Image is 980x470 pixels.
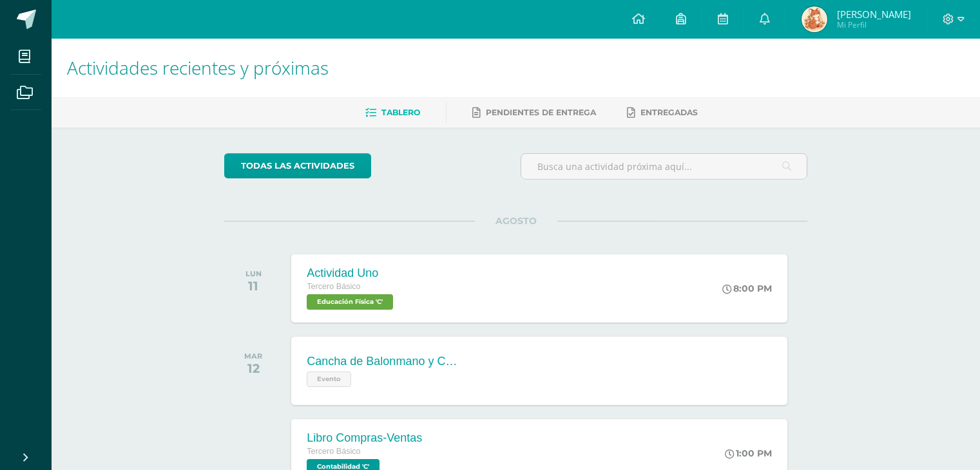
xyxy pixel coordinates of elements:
[381,108,420,117] span: Tablero
[307,294,393,310] span: Educación Física 'C'
[307,447,360,456] span: Tercero Básico
[640,108,698,117] span: Entregadas
[67,55,329,80] span: Actividades recientes y próximas
[472,102,596,123] a: Pendientes de entrega
[244,361,262,376] div: 12
[802,6,827,32] img: 0dc22e052817e1e85183dd7fefca1ea7.png
[307,282,360,291] span: Tercero Básico
[837,8,911,21] span: [PERSON_NAME]
[244,352,262,361] div: MAR
[245,278,262,294] div: 11
[365,102,420,123] a: Tablero
[521,154,807,179] input: Busca una actividad próxima aquí...
[224,153,371,178] a: todas las Actividades
[475,215,557,227] span: AGOSTO
[245,269,262,278] div: LUN
[837,19,911,30] span: Mi Perfil
[307,267,396,280] div: Actividad Uno
[486,108,596,117] span: Pendientes de entrega
[307,431,422,445] div: Libro Compras-Ventas
[627,102,698,123] a: Entregadas
[722,283,772,294] div: 8:00 PM
[725,447,772,459] div: 1:00 PM
[307,355,461,368] div: Cancha de Balonmano y Contenido
[307,371,351,387] span: Evento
